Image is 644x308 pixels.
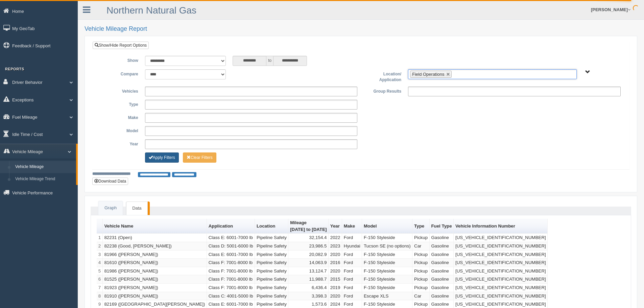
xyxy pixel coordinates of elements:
[412,234,429,242] td: Pickup
[207,292,255,301] td: Class C: 4001-5000 lb
[98,87,142,95] label: Vehicles
[342,259,362,267] td: Ford
[454,267,548,276] td: [US_VEHICLE_IDENTIFICATION_NUMBER]
[103,234,207,242] td: 82231 (Open)
[288,267,329,276] td: 13,124.7
[92,177,128,185] button: Download Data
[97,242,103,251] td: 2
[342,275,362,284] td: Ford
[97,292,103,301] td: 8
[98,69,142,77] label: Compare
[12,173,76,185] a: Vehicle Mileage Trend
[430,219,454,234] th: Sort column
[266,56,273,66] span: to
[103,219,207,234] th: Sort column
[329,284,342,292] td: 2019
[85,26,637,32] h2: Vehicle Mileage Report
[288,251,329,259] td: 20,082.9
[183,152,216,163] button: Change Filter Options
[430,267,454,276] td: Gasoline
[97,251,103,259] td: 3
[255,267,288,276] td: Pipeline Safety
[361,69,405,83] label: Location/ Application
[454,234,548,242] td: [US_VEHICLE_IDENTIFICATION_NUMBER]
[98,56,142,64] label: Show
[103,284,207,292] td: 81923 ([PERSON_NAME])
[207,242,255,251] td: Class D: 5001-6000 lb
[362,259,412,267] td: F-150 Styleside
[288,234,329,242] td: 32,154.4
[12,161,76,173] a: Vehicle Mileage
[430,234,454,242] td: Gasoline
[103,292,207,301] td: 81910 ([PERSON_NAME])
[207,234,255,242] td: Class E: 6001-7000 lb
[93,42,149,49] a: Show/Hide Report Options
[288,259,329,267] td: 14,063.9
[362,219,412,234] th: Sort column
[255,275,288,284] td: Pipeline Safety
[454,292,548,301] td: [US_VEHICLE_IDENTIFICATION_NUMBER]
[288,242,329,251] td: 23,986.5
[329,259,342,267] td: 2016
[412,251,429,259] td: Pickup
[207,219,255,234] th: Sort column
[103,251,207,259] td: 81966 ([PERSON_NAME])
[98,100,142,108] label: Type
[430,259,454,267] td: Gasoline
[207,259,255,267] td: Class F: 7001-8000 lb
[207,251,255,259] td: Class E: 6001-7000 lb
[342,234,362,242] td: Ford
[329,275,342,284] td: 2015
[207,284,255,292] td: Class F: 7001-8000 lb
[255,292,288,301] td: Pipeline Safety
[412,267,429,276] td: Pickup
[255,234,288,242] td: Pipeline Safety
[103,267,207,276] td: 81986 ([PERSON_NAME])
[207,267,255,276] td: Class F: 7001-8000 lb
[329,242,342,251] td: 2023
[454,275,548,284] td: [US_VEHICLE_IDENTIFICATION_NUMBER]
[288,219,329,234] th: Sort column
[342,242,362,251] td: Hyundai
[342,251,362,259] td: Ford
[362,251,412,259] td: F-150 Styleside
[412,259,429,267] td: Pickup
[97,284,103,292] td: 7
[255,242,288,251] td: Pipeline Safety
[412,242,429,251] td: Car
[98,201,123,215] a: Graph
[454,219,548,234] th: Sort column
[342,292,362,301] td: Ford
[329,219,342,234] th: Sort column
[255,284,288,292] td: Pipeline Safety
[255,259,288,267] td: Pipeline Safety
[98,113,142,121] label: Make
[288,275,329,284] td: 11,988.7
[97,259,103,267] td: 4
[361,87,405,95] label: Group Results
[329,292,342,301] td: 2020
[362,284,412,292] td: F-150 Styleside
[97,234,103,242] td: 1
[145,152,179,163] button: Change Filter Options
[412,292,429,301] td: Car
[207,275,255,284] td: Class F: 7001-8000 lb
[103,242,207,251] td: 82238 (Good, [PERSON_NAME])
[106,5,196,16] a: Northern Natural Gas
[412,275,429,284] td: Pickup
[255,219,288,234] th: Sort column
[126,202,147,215] a: Data
[412,284,429,292] td: Pickup
[329,267,342,276] td: 2020
[362,242,412,251] td: Tucson SE (no options)
[454,259,548,267] td: [US_VEHICLE_IDENTIFICATION_NUMBER]
[329,251,342,259] td: 2020
[342,219,362,234] th: Sort column
[288,292,329,301] td: 3,398.3
[98,139,142,147] label: Year
[412,72,444,77] span: Field Operations
[103,275,207,284] td: 81525 ([PERSON_NAME])
[288,284,329,292] td: 6,436.4
[97,267,103,276] td: 5
[362,292,412,301] td: Escape XLS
